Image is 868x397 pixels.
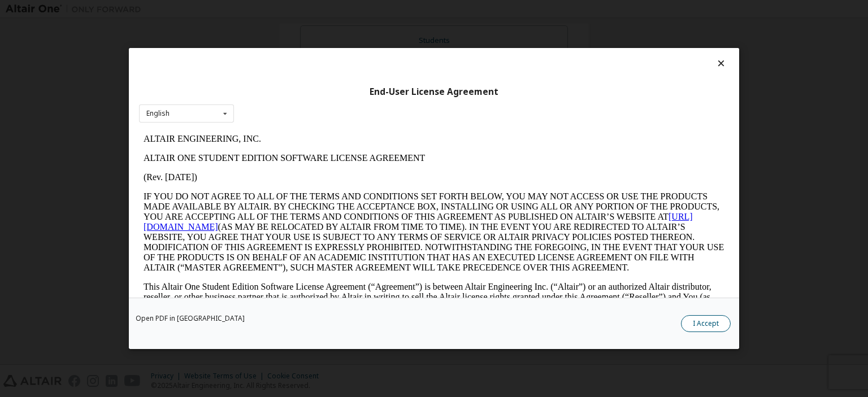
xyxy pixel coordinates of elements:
[5,5,585,15] p: ALTAIR ENGINEERING, INC.
[5,152,585,193] p: This Altair One Student Edition Software License Agreement (“Agreement”) is between Altair Engine...
[5,24,585,34] p: ALTAIR ONE STUDENT EDITION SOFTWARE LICENSE AGREEMENT
[146,110,170,117] div: English
[681,315,731,332] button: I Accept
[139,86,729,98] div: End-User License Agreement
[5,43,585,53] p: (Rev. [DATE])
[136,315,245,322] a: Open PDF in [GEOGRAPHIC_DATA]
[5,82,554,102] a: [URL][DOMAIN_NAME]
[5,62,585,143] p: IF YOU DO NOT AGREE TO ALL OF THE TERMS AND CONDITIONS SET FORTH BELOW, YOU MAY NOT ACCESS OR USE...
